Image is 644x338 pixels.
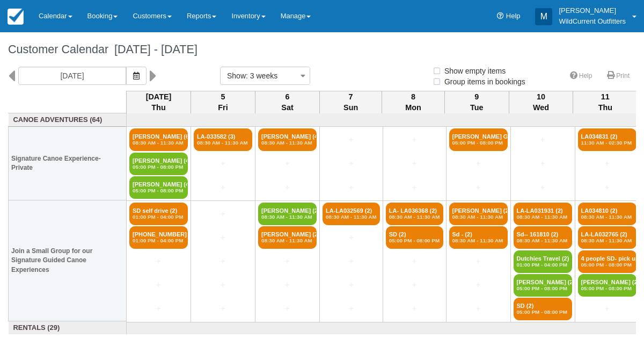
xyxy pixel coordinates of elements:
span: Help [506,12,521,20]
a: + [386,303,443,314]
a: + [194,279,252,291]
a: LA-033582 (3)08:30 AM - 11:30 AM [194,128,252,151]
a: + [386,182,443,193]
a: Rentals (29) [11,323,124,333]
a: + [449,158,508,169]
em: 08:30 AM - 11:30 AM [517,238,569,244]
a: + [386,158,443,169]
button: Show: 3 weeks [220,67,310,85]
th: 7 Sun [320,91,382,113]
a: + [514,158,572,169]
a: SD (2)05:00 PM - 08:00 PM [386,226,443,249]
em: 08:30 AM - 11:30 AM [261,140,313,146]
a: + [449,303,508,314]
a: [PHONE_NUMBER] (2)01:00 PM - 04:00 PM [129,226,188,249]
a: + [578,182,636,193]
a: + [449,279,508,291]
em: 05:00 PM - 08:00 PM [581,262,633,268]
a: LA-LA031931 (2)08:30 AM - 11:30 AM [514,203,572,225]
a: + [194,232,252,243]
a: + [386,134,443,146]
em: 05:00 PM - 08:00 PM [581,285,633,292]
a: LA-LA032765 (2)08:30 AM - 11:30 AM [578,226,636,249]
a: + [514,134,572,146]
a: + [194,256,252,267]
a: LA034810 (2)08:30 AM - 11:30 AM [578,203,636,225]
em: 08:30 AM - 11:30 AM [452,214,504,220]
a: + [514,182,572,193]
em: 05:00 PM - 08:00 PM [389,238,440,244]
a: Help [563,68,599,84]
a: + [129,279,188,291]
a: [PERSON_NAME] (4)05:00 PM - 08:00 PM [129,153,188,175]
a: Dutchies Travel (2)01:00 PM - 04:00 PM [514,250,572,273]
label: Show empty items [432,63,513,79]
a: LA034831 (2)11:30 AM - 02:30 PM [578,128,636,151]
a: LA- LA036368 (2)08:30 AM - 11:30 AM [386,203,443,225]
a: + [386,256,443,267]
em: 08:30 AM - 11:30 AM [517,214,569,220]
em: 01:00 PM - 04:00 PM [133,214,185,220]
a: + [449,182,508,193]
span: Show [227,71,246,80]
a: + [194,208,252,220]
th: 9 Tue [444,91,509,113]
span: [DATE] - [DATE] [108,42,197,56]
a: + [129,256,188,267]
a: [PERSON_NAME] Garden (4)05:00 PM - 08:00 PM [449,128,508,151]
a: + [194,303,252,314]
th: 8 Mon [382,91,444,113]
a: [PERSON_NAME] (2)08:30 AM - 11:30 AM [258,203,317,225]
a: + [323,182,380,193]
a: + [323,232,380,243]
a: Sd - (2)08:30 AM - 11:30 AM [449,226,508,249]
th: Join a Small Group for our Signature Guided Canoe Experiences [9,200,127,321]
i: Help [497,13,504,20]
img: checkfront-main-nav-mini-logo.png [8,9,24,25]
em: 08:30 AM - 11:30 AM [452,238,504,244]
em: 01:00 PM - 04:00 PM [133,238,185,244]
a: + [323,303,380,314]
th: 6 Sat [255,91,320,113]
th: 10 Wed [509,91,573,113]
div: M [535,8,552,25]
a: [PERSON_NAME] (6)08:30 AM - 11:30 AM [129,128,188,151]
em: 05:00 PM - 08:00 PM [517,309,569,315]
a: [PERSON_NAME] (2)08:30 AM - 11:30 AM [449,203,508,225]
a: [PERSON_NAME] (4)08:30 AM - 11:30 AM [258,128,317,151]
em: 11:30 AM - 02:30 PM [581,140,633,146]
span: Show empty items [432,67,514,74]
a: + [323,279,380,291]
th: 11 Thu [573,91,638,113]
a: LA-LA032569 (2)08:30 AM - 11:30 AM [323,203,380,225]
em: 08:30 AM - 11:30 AM [133,140,185,146]
em: 08:30 AM - 11:30 AM [326,214,377,220]
a: Canoe Adventures (64) [11,115,124,125]
em: 08:30 AM - 11:30 AM [261,238,313,244]
label: Group items in bookings [432,74,532,90]
a: Sd-- 161810 (2)08:30 AM - 11:30 AM [514,226,572,249]
a: + [194,182,252,193]
em: 05:00 PM - 08:00 PM [133,164,185,170]
a: 4 people SD- pick up (3)05:00 PM - 08:00 PM [578,250,636,273]
th: Signature Canoe Experience- Private [9,127,127,200]
a: + [386,279,443,291]
a: [PERSON_NAME] (4)05:00 PM - 08:00 PM [129,176,188,199]
em: 05:00 PM - 08:00 PM [452,140,504,146]
a: + [194,158,252,169]
a: + [449,256,508,267]
a: + [323,158,380,169]
p: WildCurrent Outfitters [559,16,626,27]
a: Print [601,68,636,84]
p: [PERSON_NAME] [559,5,626,16]
a: + [129,303,188,314]
em: 08:30 AM - 11:30 AM [389,214,440,220]
a: + [258,256,317,267]
a: [PERSON_NAME] (2)05:00 PM - 08:00 PM [578,274,636,297]
th: [DATE] Thu [127,91,191,113]
a: + [578,158,636,169]
em: 08:30 AM - 11:30 AM [581,238,633,244]
a: SD self drive (2)01:00 PM - 04:00 PM [129,203,188,225]
a: + [258,303,317,314]
a: + [258,182,317,193]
